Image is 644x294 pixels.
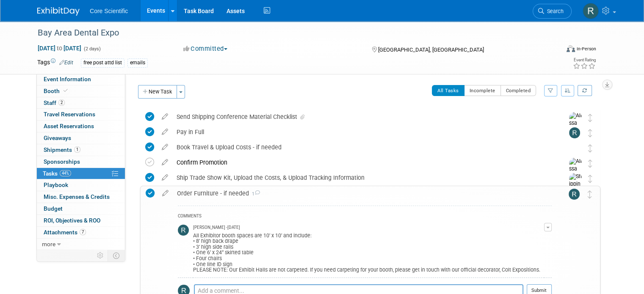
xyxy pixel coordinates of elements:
[83,46,101,52] span: (2 days)
[178,212,552,221] div: COMMENTS
[37,227,125,238] a: Attachments7
[588,175,592,183] i: Move task
[43,170,71,177] span: Tasks
[193,231,544,273] div: All Exhibitor booth spaces are 10’ x 10’ and include: • 8’ high back drape • 3’ high side rails •...
[37,215,125,226] a: ROI, Objectives & ROO
[180,44,231,53] button: Committed
[81,58,124,67] div: free post attd list
[80,229,86,235] span: 7
[569,189,580,200] img: Rachel Wolff
[37,121,125,132] a: Asset Reservations
[378,47,484,53] span: [GEOGRAPHIC_DATA], [GEOGRAPHIC_DATA]
[569,112,582,142] img: Alissa Schlosser
[158,190,173,197] a: edit
[44,76,91,82] span: Event Information
[37,144,125,156] a: Shipments1
[37,156,125,168] a: Sponsorships
[44,135,71,141] span: Giveaways
[74,146,80,153] span: 1
[178,225,189,236] img: Rachel Wolff
[588,190,592,198] i: Move task
[569,158,582,188] img: Alissa Schlosser
[44,111,95,118] span: Travel Reservations
[44,146,80,153] span: Shipments
[44,217,100,224] span: ROI, Objectives & ROO
[35,25,549,41] div: Bay Area Dental Expo
[108,250,125,261] td: Toggle Event Tabs
[569,143,580,154] img: Alyona Yurchenko
[37,179,125,191] a: Playbook
[172,125,552,139] div: Pay in Full
[37,44,82,52] span: [DATE] [DATE]
[158,113,172,121] a: edit
[44,205,63,212] span: Budget
[172,170,552,185] div: Ship Trade Show Kit, Upload the Costs, & Upload Tracking Information
[44,229,86,236] span: Attachments
[464,85,501,96] button: Incomplete
[500,85,536,96] button: Completed
[64,88,68,93] i: Booth reservation complete
[567,45,575,52] img: Format-Inperson.png
[173,186,552,201] div: Order Furniture - if needed
[576,46,596,52] div: In-Person
[588,114,592,122] i: Move task
[583,3,599,19] img: Rachel Wolff
[158,174,172,181] a: edit
[44,99,65,106] span: Staff
[37,74,125,85] a: Event Information
[193,225,240,231] span: [PERSON_NAME] - [DATE]
[138,85,177,99] button: New Task
[44,193,110,200] span: Misc. Expenses & Credits
[588,159,592,168] i: Move task
[37,7,80,16] img: ExhibitDay
[44,123,94,129] span: Asset Reservations
[588,129,592,137] i: Move task
[249,191,260,197] span: 1
[37,168,125,179] a: Tasks44%
[569,173,582,210] img: Shipping Team
[588,144,592,152] i: Move task
[44,158,80,165] span: Sponsorships
[37,97,125,109] a: Staff2
[158,159,172,166] a: edit
[172,140,552,154] div: Book Travel & Upload Costs - if needed
[42,241,55,247] span: more
[432,85,464,96] button: All Tasks
[58,99,65,106] span: 2
[37,239,125,250] a: more
[37,58,73,68] td: Tags
[55,45,64,52] span: to
[37,132,125,144] a: Giveaways
[569,127,580,138] img: Rachel Wolff
[533,4,572,19] a: Search
[60,170,71,176] span: 44%
[172,155,552,170] div: Confirm Promotion
[127,58,148,67] div: emails
[59,60,73,66] a: Edit
[90,8,128,14] span: Core Scientific
[44,88,69,94] span: Booth
[44,181,68,188] span: Playbook
[172,110,552,124] div: Send Shipping Conference Material Checklist
[544,8,564,14] span: Search
[37,109,125,120] a: Travel Reservations
[573,58,596,62] div: Event Rating
[37,191,125,203] a: Misc. Expenses & Credits
[578,85,592,96] a: Refresh
[37,203,125,214] a: Budget
[158,128,172,136] a: edit
[37,85,125,97] a: Booth
[93,250,108,261] td: Personalize Event Tab Strip
[158,143,172,151] a: edit
[514,44,596,57] div: Event Format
